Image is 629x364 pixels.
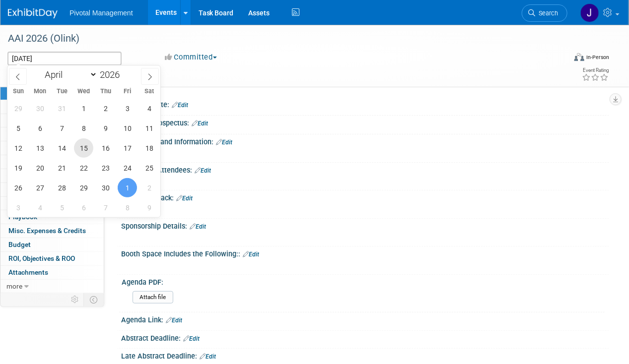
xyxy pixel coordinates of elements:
[30,158,50,178] span: April 20, 2026
[140,99,159,118] span: April 4, 2026
[582,68,609,73] div: Event Rating
[121,97,609,110] div: Event Website:
[74,178,93,197] span: April 29, 2026
[0,141,104,155] a: Asset Reservations
[96,158,115,178] span: April 23, 2026
[96,99,115,118] span: April 2, 2026
[40,68,97,81] select: Month
[118,99,137,118] span: April 3, 2026
[30,178,50,197] span: April 27, 2026
[0,127,104,141] a: Travel Reservations
[70,9,133,17] span: Pivotal Management
[30,119,50,138] span: April 6, 2026
[117,88,139,95] span: Fri
[8,227,86,235] span: Misc. Expenses & Credits
[140,198,159,217] span: May 9, 2026
[192,120,208,127] a: Edit
[96,138,115,158] span: April 16, 2026
[0,100,104,114] a: Booth
[0,183,104,196] a: Sponsorships
[52,119,71,138] span: April 7, 2026
[0,252,104,265] a: ROI, Objectives & ROO
[8,158,28,178] span: April 19, 2026
[8,99,28,118] span: March 29, 2026
[0,210,104,224] a: Playbook
[118,119,137,138] span: April 10, 2026
[67,293,84,306] td: Personalize Event Tab Strip
[162,52,221,62] button: Committed
[30,138,50,158] span: April 13, 2026
[574,53,584,61] img: Format-Inperson.png
[8,8,58,18] img: ExhibitDay
[216,139,232,146] a: Edit
[0,224,104,238] a: Misc. Expenses & Credits
[30,198,50,217] span: May 4, 2026
[8,198,28,217] span: May 3, 2026
[0,114,104,127] a: Staff
[121,163,609,176] div: Number of Attendees:
[0,266,104,279] a: Attachments
[97,69,127,80] input: Year
[8,138,28,158] span: April 12, 2026
[0,197,104,210] a: Tasks
[52,138,71,158] span: April 14, 2026
[52,158,71,178] span: April 21, 2026
[140,138,159,158] span: April 18, 2026
[140,178,159,197] span: May 2, 2026
[580,3,599,22] img: Jessica Gatton
[73,88,95,95] span: Wed
[535,9,558,17] span: Search
[176,195,193,202] a: Edit
[8,268,48,276] span: Attachments
[521,52,609,66] div: Event Format
[51,88,73,95] span: Tue
[0,238,104,251] a: Budget
[121,116,609,128] div: Exhibitor Prospectus:
[7,52,122,65] input: Event Start Date - End Date
[243,251,259,258] a: Edit
[118,158,137,178] span: April 24, 2026
[96,178,115,197] span: April 30, 2026
[121,219,609,232] div: Sponsorship Details:
[74,138,93,158] span: April 15, 2026
[0,169,104,182] a: Shipments
[74,99,93,118] span: April 1, 2026
[0,86,104,100] a: Event Information
[118,178,137,197] span: May 1, 2026
[140,119,159,138] span: April 11, 2026
[52,178,71,197] span: April 28, 2026
[118,138,137,158] span: April 17, 2026
[96,119,115,138] span: April 9, 2026
[118,198,137,217] span: May 8, 2026
[96,198,115,217] span: May 7, 2026
[172,102,188,109] a: Edit
[121,331,609,344] div: Abstract Deadline:
[74,119,93,138] span: April 8, 2026
[121,349,609,362] div: Late Abstract Deadline:
[8,241,31,248] span: Budget
[183,335,200,342] a: Edit
[166,317,182,324] a: Edit
[121,246,609,259] div: Booth Space Includes the Following::
[30,99,50,118] span: March 30, 2026
[522,4,567,22] a: Search
[122,275,605,287] div: Agenda PDF:
[7,88,29,95] span: Sun
[586,54,609,61] div: In-Person
[139,88,160,95] span: Sat
[52,198,71,217] span: May 5, 2026
[29,88,51,95] span: Mon
[121,134,609,147] div: Event Topic and Information:
[121,312,609,325] div: Agenda Link:
[84,293,104,306] td: Toggle Event Tabs
[74,158,93,178] span: April 22, 2026
[0,155,104,169] a: Giveaways
[52,99,71,118] span: March 31, 2026
[190,223,206,230] a: Edit
[6,282,22,290] span: more
[8,178,28,197] span: April 26, 2026
[200,353,216,360] a: Edit
[74,198,93,217] span: May 6, 2026
[8,254,75,262] span: ROI, Objectives & ROO
[8,119,28,138] span: April 5, 2026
